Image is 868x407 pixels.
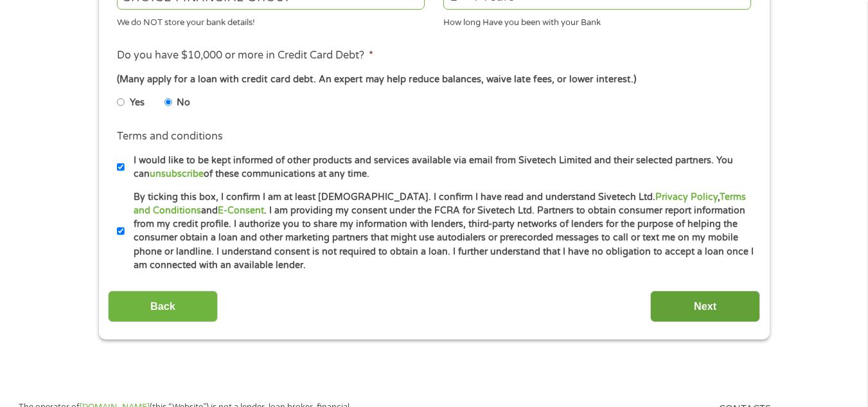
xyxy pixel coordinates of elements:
label: By ticking this box, I confirm I am at least [DEMOGRAPHIC_DATA]. I confirm I have read and unders... [125,190,755,273]
input: Back [108,291,218,322]
label: Do you have $10,000 or more in Credit Card Debt? [117,49,373,62]
label: Yes [130,96,145,110]
a: E-Consent [218,205,264,216]
label: I would like to be kept informed of other products and services available via email from Sivetech... [125,154,755,181]
input: Next [650,291,760,322]
div: We do NOT store your bank details! [117,12,425,29]
div: (Many apply for a loan with credit card debt. An expert may help reduce balances, waive late fees... [117,73,750,87]
a: Privacy Policy [655,192,718,203]
div: How long Have you been with your Bank [443,12,751,29]
label: No [177,96,190,110]
a: unsubscribe [150,168,204,179]
label: Terms and conditions [117,130,223,143]
a: Terms and Conditions [134,192,746,216]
